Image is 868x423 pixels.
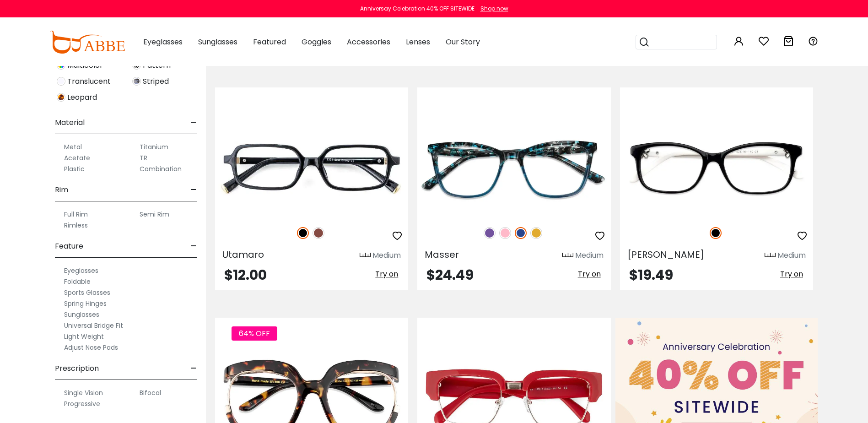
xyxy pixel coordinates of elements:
[198,37,237,47] span: Sunglasses
[64,287,110,298] label: Sports Glasses
[132,77,141,86] img: Striped
[302,37,331,47] span: Goggles
[140,163,182,174] label: Combination
[191,179,197,201] span: -
[297,227,309,239] img: Black
[143,76,169,87] span: Striped
[191,358,197,380] span: -
[515,227,527,239] img: Blue
[710,227,722,239] img: Black
[375,269,398,279] span: Try on
[232,326,277,341] span: 64% OFF
[347,37,390,47] span: Accessories
[67,76,111,87] span: Translucent
[425,248,459,261] span: Masser
[55,358,99,380] span: Prescription
[222,248,264,261] span: Utamaro
[64,276,91,287] label: Foldable
[360,252,371,259] img: size ruler
[406,37,430,47] span: Lenses
[140,387,161,398] label: Bifocal
[765,252,776,259] img: size ruler
[64,298,107,309] label: Spring Hinges
[140,141,168,152] label: Titanium
[578,269,601,279] span: Try on
[140,152,147,163] label: TR
[620,120,813,217] img: Black Paula - Acetate ,Universal Bridge Fit
[499,227,511,239] img: Pink
[143,37,183,47] span: Eyeglasses
[426,265,474,285] span: $24.49
[55,112,85,134] span: Material
[484,227,496,239] img: Purple
[191,235,197,257] span: -
[140,209,169,220] label: Semi Rim
[57,77,65,86] img: Translucent
[64,209,88,220] label: Full Rim
[64,320,123,331] label: Universal Bridge Fit
[629,265,673,285] span: $19.49
[780,269,803,279] span: Try on
[562,252,573,259] img: size ruler
[55,179,68,201] span: Rim
[224,265,267,285] span: $12.00
[575,268,604,280] button: Try on
[215,120,408,217] img: Black Utamaro - TR ,Universal Bridge Fit
[575,250,604,261] div: Medium
[777,268,806,280] button: Try on
[64,342,118,353] label: Adjust Nose Pads
[360,5,474,13] div: Anniversay Celebration 40% OFF SITEWIDE
[64,398,100,409] label: Progressive
[57,93,65,102] img: Leopard
[313,227,324,239] img: Brown
[627,248,704,261] span: [PERSON_NAME]
[417,120,610,217] img: Blue Masser - Acetate ,Universal Bridge Fit
[480,5,508,13] div: Shop now
[372,268,401,280] button: Try on
[446,37,480,47] span: Our Story
[191,112,197,134] span: -
[253,37,286,47] span: Featured
[67,92,97,103] span: Leopard
[50,31,125,54] img: abbeglasses.com
[476,5,508,12] a: Shop now
[64,220,88,231] label: Rimless
[64,331,104,342] label: Light Weight
[64,309,99,320] label: Sunglasses
[64,163,85,174] label: Plastic
[64,152,90,163] label: Acetate
[64,265,98,276] label: Eyeglasses
[64,387,103,398] label: Single Vision
[777,250,806,261] div: Medium
[64,141,82,152] label: Metal
[530,227,542,239] img: Yellow
[55,235,83,257] span: Feature
[372,250,401,261] div: Medium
